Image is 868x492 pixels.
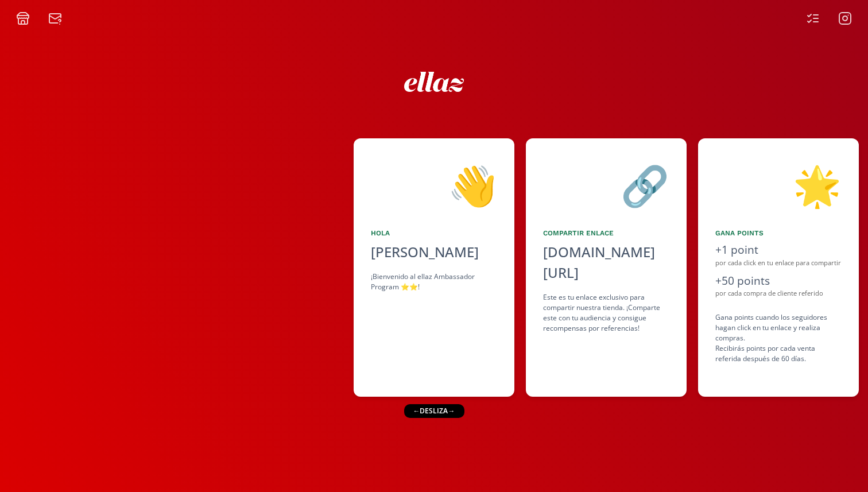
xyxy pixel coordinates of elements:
[715,289,842,299] div: por cada compra de cliente referido
[404,404,464,418] div: ← desliza →
[371,272,497,292] div: ¡Bienvenido al ellaz Ambassador Program ⭐️⭐️!
[371,156,497,214] div: 👋
[543,242,669,283] div: [DOMAIN_NAME][URL]
[404,72,464,92] img: ew9eVGDHp6dD
[715,312,842,364] div: Gana points cuando los seguidores hagan click en tu enlace y realiza compras . Recibirás points p...
[543,156,669,214] div: 🔗
[543,228,669,238] div: Compartir Enlace
[371,242,497,262] div: [PERSON_NAME]
[715,156,842,214] div: 🌟
[715,273,842,289] div: +50 points
[715,258,842,268] div: por cada click en tu enlace para compartir
[715,228,842,238] div: Gana points
[715,242,842,258] div: +1 point
[371,228,497,238] div: Hola
[543,292,669,334] div: Este es tu enlace exclusivo para compartir nuestra tienda. ¡Comparte este con tu audiencia y cons...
